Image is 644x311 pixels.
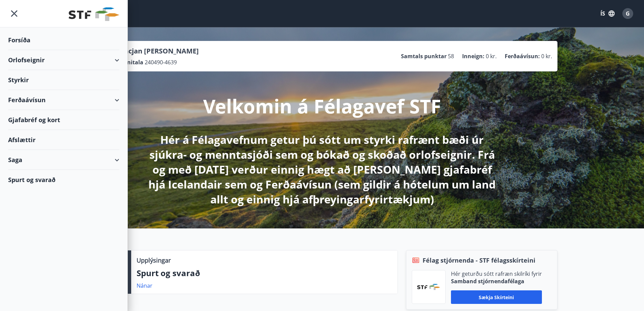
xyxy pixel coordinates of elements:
span: 0 kr. [541,52,552,60]
div: Styrkir [8,70,119,90]
p: Upplýsingar [137,256,171,265]
img: vjCaq2fThgY3EUYqSgpjEiBg6WP39ov69hlhuPVN.png [417,284,440,290]
button: menu [8,7,20,20]
div: Gjafabréf og kort [8,110,119,130]
span: Félag stjórnenda - STF félagsskírteini [423,256,535,265]
div: Ferðaávísun [8,90,119,110]
p: Gracjan [PERSON_NAME] [117,46,199,56]
p: Kennitala [117,59,143,66]
button: Sækja skírteini [451,290,542,304]
a: Nánar [137,282,152,289]
button: ÍS [597,7,618,20]
p: Spurt og svarað [137,267,392,279]
div: Spurt og svarað [8,170,119,190]
img: union_logo [69,7,119,21]
p: Ferðaávísun : [505,52,540,60]
span: 240490-4639 [145,59,177,66]
p: Velkomin á Félagavef STF [203,93,441,119]
div: Forsíða [8,30,119,50]
p: Hér á Félagavefnum getur þú sótt um styrki rafrænt bæði úr sjúkra- og menntasjóði sem og bókað og... [144,132,501,207]
p: Samtals punktar [401,52,447,60]
span: G [626,10,630,17]
div: Afslættir [8,130,119,150]
button: G [620,5,636,22]
div: Saga [8,150,119,170]
span: 58 [448,52,454,60]
p: Inneign : [462,52,484,60]
span: 0 kr. [486,52,497,60]
p: Samband stjórnendafélaga [451,277,542,285]
div: Orlofseignir [8,50,119,70]
p: Hér geturðu sótt rafræn skilríki fyrir [451,270,542,277]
